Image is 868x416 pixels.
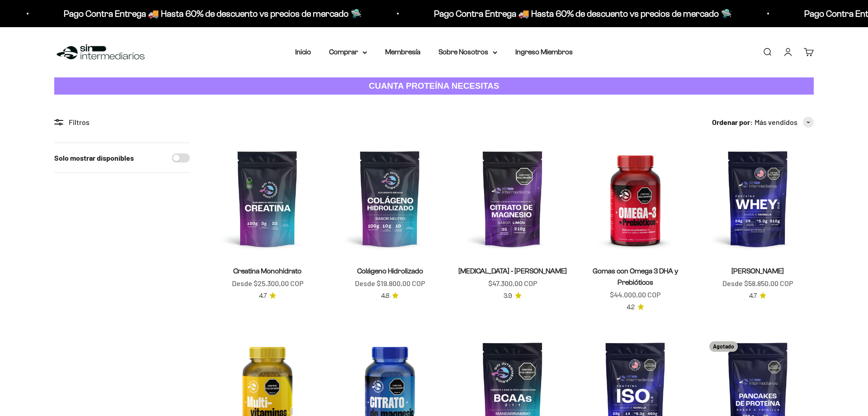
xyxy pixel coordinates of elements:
[54,77,814,95] a: CUANTA PROTEÍNA NECESITAS
[712,116,753,128] span: Ordenar por:
[369,81,500,91] strong: CUANTA PROTEÍNA NECESITAS
[722,277,793,289] sale-price: Desde $58.850,00 COP
[54,152,134,164] label: Solo mostrar disponibles
[385,48,420,56] a: Membresía
[731,267,784,275] a: [PERSON_NAME]
[232,277,303,289] sale-price: Desde $25.300,00 COP
[755,116,814,128] button: Más vendidos
[295,48,311,56] a: Inicio
[259,291,276,301] a: 4.74.7 de 5.0 estrellas
[504,291,512,301] span: 3.9
[610,289,660,301] sale-price: $44.000,00 COP
[329,46,367,58] summary: Comprar
[488,277,537,289] sale-price: $47.300,00 COP
[425,6,723,21] p: Pago Contra Entrega 🚚 Hasta 60% de descuento vs precios de mercado 🛸
[749,291,757,301] span: 4.7
[381,291,389,301] span: 4.8
[55,6,353,21] p: Pago Contra Entrega 🚚 Hasta 60% de descuento vs precios de mercado 🛸
[749,291,766,301] a: 4.74.7 de 5.0 estrellas
[504,291,522,301] a: 3.93.9 de 5.0 estrellas
[233,267,302,275] a: Creatina Monohidrato
[627,302,635,312] span: 4.2
[515,48,573,56] a: Ingreso Miembros
[627,302,644,312] a: 4.24.2 de 5.0 estrellas
[259,291,267,301] span: 4.7
[439,46,497,58] summary: Sobre Nosotros
[593,267,678,286] a: Gomas con Omega 3 DHA y Prebióticos
[458,267,567,275] a: [MEDICAL_DATA] - [PERSON_NAME]
[355,277,425,289] sale-price: Desde $19.800,00 COP
[381,291,399,301] a: 4.84.8 de 5.0 estrellas
[755,116,797,128] span: Más vendidos
[357,267,423,275] a: Colágeno Hidrolizado
[54,116,190,128] div: Filtros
